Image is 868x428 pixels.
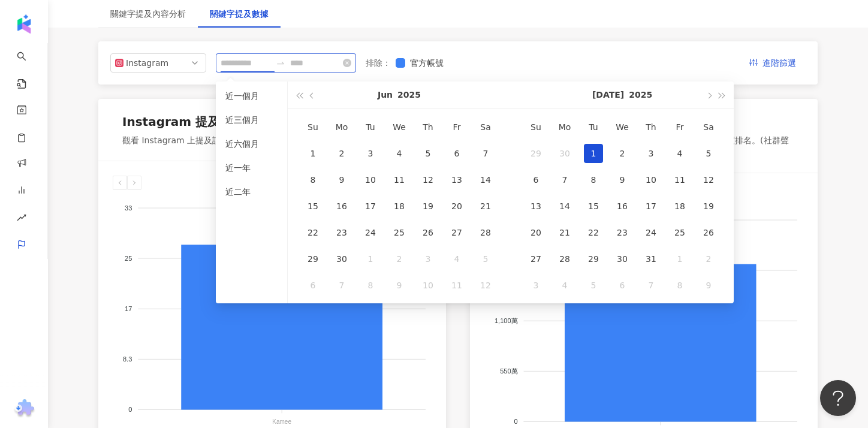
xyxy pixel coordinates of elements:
div: 8 [670,276,689,295]
tspan: Kamee [272,419,291,426]
td: 2025-07-07 [550,167,579,193]
td: 2025-07-13 [522,193,550,219]
div: 6 [526,170,545,189]
div: 8 [303,170,323,189]
span: swap-right [276,58,285,68]
div: 7 [476,144,495,163]
th: Su [522,114,550,140]
div: 20 [526,223,545,242]
td: 2025-06-14 [471,167,500,193]
tspan: 33 [125,204,132,212]
td: 2025-06-08 [299,167,327,193]
button: Jun [378,82,393,108]
div: 15 [584,197,603,216]
td: 2025-06-06 [442,140,471,167]
td: 2025-08-05 [579,272,608,299]
td: 2025-06-25 [385,219,414,246]
td: 2025-06-17 [356,193,385,219]
td: 2025-06-24 [356,219,385,246]
tspan: 1,100萬 [495,317,518,324]
td: 2025-07-23 [608,219,637,246]
td: 2025-07-09 [608,167,637,193]
div: 13 [447,170,466,189]
th: Sa [471,114,500,140]
div: 2 [332,144,351,163]
td: 2025-07-27 [522,246,550,272]
div: 16 [613,197,632,216]
td: 2025-07-11 [665,167,694,193]
td: 2025-07-18 [665,193,694,219]
div: 29 [303,249,323,269]
th: Mo [327,114,356,140]
div: 30 [613,249,632,269]
td: 2025-07-24 [637,219,665,246]
div: 7 [641,276,661,295]
div: 9 [613,170,632,189]
td: 2025-07-16 [608,193,637,219]
td: 2025-07-21 [550,219,579,246]
li: 近一個月 [221,86,282,106]
span: to [276,58,285,68]
td: 2025-07-10 [637,167,665,193]
div: 17 [361,197,380,216]
th: We [385,114,414,140]
img: logo icon [14,14,34,34]
td: 2025-06-30 [327,246,356,272]
td: 2025-07-14 [550,193,579,219]
div: 10 [641,170,661,189]
div: 28 [476,223,495,242]
td: 2025-06-12 [414,167,442,193]
span: 進階篩選 [762,54,796,73]
td: 2025-07-12 [694,167,723,193]
li: 近一年 [221,158,282,177]
div: 29 [584,249,603,269]
th: We [608,114,637,140]
th: Tu [579,114,608,140]
tspan: 550萬 [500,367,517,375]
div: 23 [332,223,351,242]
div: 12 [476,276,495,295]
div: 14 [555,197,574,216]
div: 4 [670,144,689,163]
td: 2025-06-29 [522,140,550,167]
td: 2025-07-07 [327,272,356,299]
div: 30 [332,249,351,269]
td: 2025-07-06 [299,272,327,299]
span: close-circle [343,59,351,67]
th: Sa [694,114,723,140]
div: 21 [555,223,574,242]
div: 9 [699,276,718,295]
div: 10 [418,276,438,295]
div: Instagram [126,54,165,72]
td: 2025-06-27 [442,219,471,246]
button: 2025 [629,82,652,108]
div: 17 [641,197,661,216]
td: 2025-07-03 [637,140,665,167]
td: 2025-08-06 [608,272,637,299]
tspan: 8.3 [123,355,132,363]
td: 2025-08-02 [694,246,723,272]
tspan: 0 [128,406,132,413]
li: 近三個月 [221,110,282,129]
td: 2025-07-06 [522,167,550,193]
div: 9 [332,170,351,189]
div: 23 [613,223,632,242]
th: Th [414,114,442,140]
td: 2025-07-08 [579,167,608,193]
td: 2025-07-22 [579,219,608,246]
img: chrome extension [13,399,36,418]
div: 7 [332,276,351,295]
div: 22 [584,223,603,242]
td: 2025-08-04 [550,272,579,299]
td: 2025-07-03 [414,246,442,272]
div: 關鍵字提及數據 [210,7,269,20]
div: 6 [613,276,632,295]
td: 2025-07-17 [637,193,665,219]
div: 27 [526,249,545,269]
div: 7 [555,170,574,189]
div: 27 [447,223,466,242]
div: 24 [361,223,380,242]
div: 6 [303,276,323,295]
tspan: 0 [514,418,517,425]
td: 2025-08-09 [694,272,723,299]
